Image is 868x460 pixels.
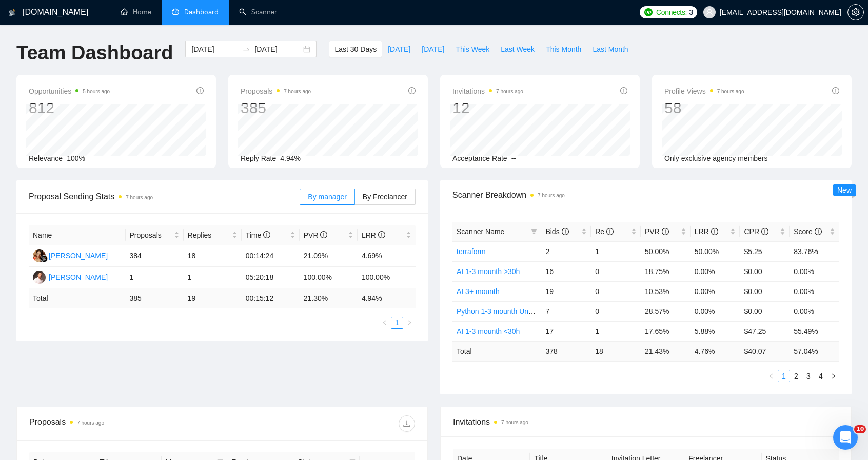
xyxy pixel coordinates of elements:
[740,281,790,301] td: $0.00
[691,261,740,281] td: 0.00%
[546,44,581,55] span: This Month
[740,321,790,341] td: $47.25
[29,85,110,97] span: Opportunities
[126,195,153,200] time: 7 hours ago
[827,370,839,382] li: Next Page
[790,241,839,261] td: 83.76%
[33,251,108,259] a: MV[PERSON_NAME]
[778,370,790,382] a: 1
[300,245,358,267] td: 21.09%
[641,321,691,341] td: 17.65%
[126,267,184,288] td: 1
[378,231,385,238] span: info-circle
[794,227,821,236] span: Score
[246,231,270,239] span: Time
[457,247,486,256] a: terraform
[790,261,839,281] td: 0.00%
[740,341,790,361] td: $ 40.07
[196,87,204,94] span: info-circle
[641,261,691,281] td: 18.75%
[717,89,744,94] time: 7 hours ago
[531,228,537,235] span: filter
[320,231,327,238] span: info-circle
[457,327,520,336] a: AI 1-3 mounth <30h
[691,241,740,261] td: 50.00%
[184,267,242,288] td: 1
[689,7,693,18] span: 3
[620,87,627,94] span: info-circle
[241,85,311,97] span: Proposals
[790,341,839,361] td: 57.04 %
[49,271,108,283] div: [PERSON_NAME]
[382,320,388,326] span: left
[388,44,410,55] span: [DATE]
[308,193,346,201] span: By manager
[263,231,270,238] span: info-circle
[254,44,301,55] input: End date
[815,228,822,235] span: info-circle
[33,271,46,284] img: DP
[403,317,416,329] button: right
[457,307,563,316] a: Python 1-3 mounth Unspecified h
[300,288,358,308] td: 21.30 %
[706,9,713,16] span: user
[587,41,634,57] button: Last Month
[765,370,778,382] li: Previous Page
[334,44,377,55] span: Last 30 Days
[645,227,669,236] span: PVR
[29,190,300,203] span: Proposal Sending Stats
[591,261,641,281] td: 0
[457,267,520,276] a: AI 1-3 mounth >30h
[541,281,591,301] td: 19
[830,373,836,379] span: right
[29,98,110,118] div: 812
[399,420,415,428] span: download
[545,227,568,236] span: Bids
[691,341,740,361] td: 4.76 %
[854,425,866,433] span: 10
[126,245,184,267] td: 384
[280,154,301,162] span: 4.94%
[501,420,528,425] time: 7 hours ago
[29,288,126,308] td: Total
[422,44,444,55] span: [DATE]
[29,415,222,432] div: Proposals
[242,267,300,288] td: 05:20:18
[662,228,669,235] span: info-circle
[9,5,16,21] img: logo
[832,87,839,94] span: info-circle
[242,45,250,53] span: to
[848,8,863,16] span: setting
[591,341,641,361] td: 18
[33,273,108,281] a: DP[PERSON_NAME]
[29,154,63,162] span: Relevance
[403,317,416,329] li: Next Page
[452,154,507,162] span: Acceptance Rate
[691,321,740,341] td: 5.88%
[239,8,277,16] a: searchScanner
[529,224,539,239] span: filter
[815,370,827,382] li: 4
[184,288,242,308] td: 19
[184,245,242,267] td: 18
[711,228,718,235] span: info-circle
[593,44,628,55] span: Last Month
[242,245,300,267] td: 00:14:24
[644,8,653,16] img: upwork-logo.png
[242,288,300,308] td: 00:15:12
[130,229,172,241] span: Proposals
[284,89,311,94] time: 7 hours ago
[791,370,802,382] a: 2
[641,241,691,261] td: 50.00%
[538,193,565,198] time: 7 hours ago
[790,370,802,382] li: 2
[591,281,641,301] td: 0
[562,228,569,235] span: info-circle
[541,261,591,281] td: 16
[803,370,814,382] a: 3
[495,41,540,57] button: Last Week
[802,370,815,382] li: 3
[391,317,403,328] a: 1
[329,41,382,57] button: Last 30 Days
[450,41,495,57] button: This Week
